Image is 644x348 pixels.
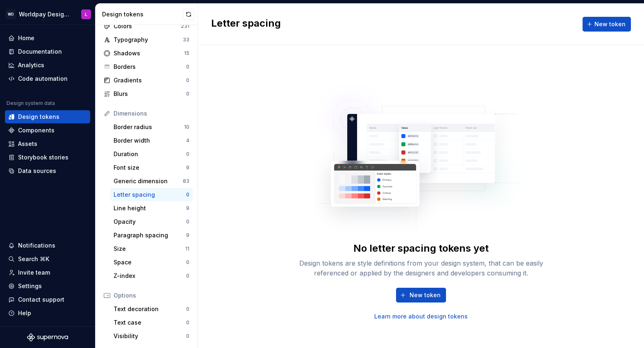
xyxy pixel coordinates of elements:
a: Generic dimension83 [110,175,193,188]
button: Contact support [5,293,90,306]
a: Duration0 [110,148,193,161]
h2: Letter spacing [211,17,281,32]
div: Storybook stories [18,153,68,161]
div: 0 [186,151,189,157]
div: Options [114,291,189,300]
div: Code automation [18,75,68,83]
div: Design tokens [102,10,183,18]
svg: Supernova Logo [27,333,68,341]
div: Notifications [18,241,55,250]
a: Z-index0 [110,269,193,282]
div: Space [114,258,186,266]
a: Gradients0 [100,74,193,87]
div: Contact support [18,296,64,304]
a: Documentation [5,45,90,58]
span: New token [410,291,441,299]
button: Help [5,307,90,320]
div: Analytics [18,61,44,69]
div: Home [18,34,34,42]
div: No letter spacing tokens yet [353,242,489,255]
div: Duration [114,150,186,158]
div: Gradients [114,76,186,84]
div: Data sources [18,167,56,175]
div: 0 [186,91,189,97]
a: Border width4 [110,134,193,147]
div: 10 [184,124,189,130]
div: 0 [186,306,189,312]
a: Blurs0 [100,87,193,100]
a: Invite team [5,266,90,279]
a: Paragraph spacing9 [110,229,193,242]
button: Search ⌘K [5,252,90,266]
div: 0 [186,64,189,70]
div: Invite team [18,268,50,277]
div: 231 [181,23,189,30]
a: Colors231 [100,20,193,33]
div: 83 [183,178,189,184]
div: Visibility [114,332,186,340]
div: 0 [186,77,189,84]
a: Data sources [5,164,90,177]
div: Generic dimension [114,177,183,185]
div: Typography [114,36,183,44]
a: Font size9 [110,161,193,174]
div: Size [114,245,185,253]
span: New token [594,20,626,28]
div: Opacity [114,218,186,226]
div: Letter spacing [114,191,186,199]
div: Border radius [114,123,184,131]
div: Text decoration [114,305,186,313]
a: Border radius10 [110,121,193,134]
a: Text decoration0 [110,303,193,316]
div: Z-index [114,272,186,280]
div: 0 [186,218,189,225]
div: Documentation [18,48,62,56]
div: 9 [186,164,189,171]
a: Text case0 [110,316,193,329]
a: Visibility0 [110,330,193,343]
div: 0 [186,191,189,198]
a: Storybook stories [5,151,90,164]
div: 4 [186,137,189,144]
div: 0 [186,319,189,326]
div: Dimensions [114,109,189,118]
div: Text case [114,318,186,327]
a: Learn more about design tokens [374,312,468,321]
a: Home [5,32,90,45]
div: 9 [186,232,189,239]
div: Font size [114,164,186,172]
div: Settings [18,282,42,290]
div: Borders [114,63,186,71]
div: Colors [114,22,181,30]
a: Space0 [110,256,193,269]
div: 0 [186,333,189,339]
div: 0 [186,259,189,266]
a: Code automation [5,72,90,85]
button: Notifications [5,239,90,252]
div: Border width [114,136,186,145]
div: Components [18,126,55,134]
div: Assets [18,140,37,148]
div: Paragraph spacing [114,231,186,239]
a: Components [5,124,90,137]
div: Shadows [114,49,184,57]
a: Opacity0 [110,215,193,228]
div: WD [6,9,16,19]
button: New token [583,17,631,32]
div: Search ⌘K [18,255,49,263]
a: Shadows15 [100,47,193,60]
a: Letter spacing0 [110,188,193,201]
a: Borders0 [100,60,193,73]
button: New token [396,288,446,303]
div: 0 [186,273,189,279]
div: Design tokens are style definitions from your design system, that can be easily referenced or app... [290,258,552,278]
a: Size11 [110,242,193,255]
div: Line height [114,204,186,212]
div: Worldpay Design System [19,10,71,18]
div: 11 [185,246,189,252]
a: Settings [5,280,90,293]
a: Assets [5,137,90,150]
a: Design tokens [5,110,90,123]
a: Analytics [5,59,90,72]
